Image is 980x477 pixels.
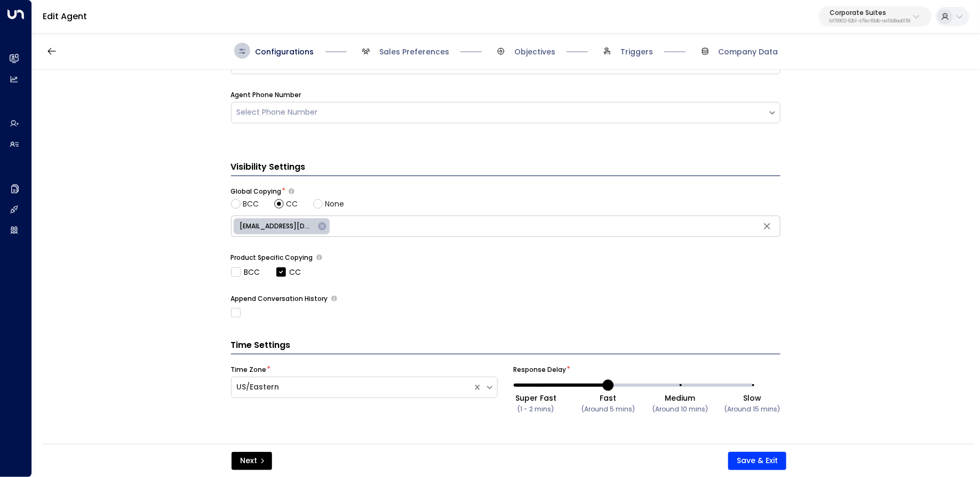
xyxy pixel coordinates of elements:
label: Time Zone [231,365,267,375]
small: (1 - 2 mins) [518,404,554,414]
span: BCC [243,198,259,210]
span: [EMAIL_ADDRESS][DOMAIN_NAME] [234,221,321,231]
div: Slow [725,393,780,403]
div: Medium [652,393,708,403]
button: Determine if there should be product-specific CC or BCC rules for all of the agent’s emails. Sele... [316,255,322,260]
span: Objectives [514,46,555,57]
h3: Visibility Settings [231,161,780,176]
button: Save & Exit [728,452,786,470]
span: Configurations [256,46,314,57]
button: Clear [759,218,775,234]
label: Global Copying [231,187,282,196]
span: Triggers [620,46,653,57]
button: Corporate Suitesbf700612-62b1-479a-83db-a4f3d9aa0159 [819,6,931,27]
div: Fast [581,393,635,403]
a: Edit Agent [43,10,87,22]
span: None [325,198,345,210]
label: Agent Phone Number [231,90,301,100]
label: Append Conversation History [231,294,328,304]
small: (Around 10 mins) [652,404,708,414]
small: (Around 5 mins) [581,404,635,414]
button: Only use if needed, as email clients normally append the conversation history to outgoing emails.... [331,296,337,301]
div: Super Fast [515,393,556,403]
span: CC [286,198,298,210]
label: BCC [231,267,260,278]
label: Product Specific Copying [231,253,313,263]
h3: Time Settings [231,339,780,354]
label: CC [276,267,301,278]
div: [EMAIL_ADDRESS][DOMAIN_NAME] [234,218,330,234]
span: Sales Preferences [379,46,449,57]
p: bf700612-62b1-479a-83db-a4f3d9aa0159 [830,19,910,23]
label: Response Delay [514,365,567,375]
span: Company Data [719,46,778,57]
button: Choose whether the agent should include specific emails in the CC or BCC line of all outgoing ema... [289,188,294,195]
small: (Around 15 mins) [725,404,780,414]
div: Select Phone Number [237,107,762,118]
p: Corporate Suites [830,10,910,16]
button: Next [232,452,272,470]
